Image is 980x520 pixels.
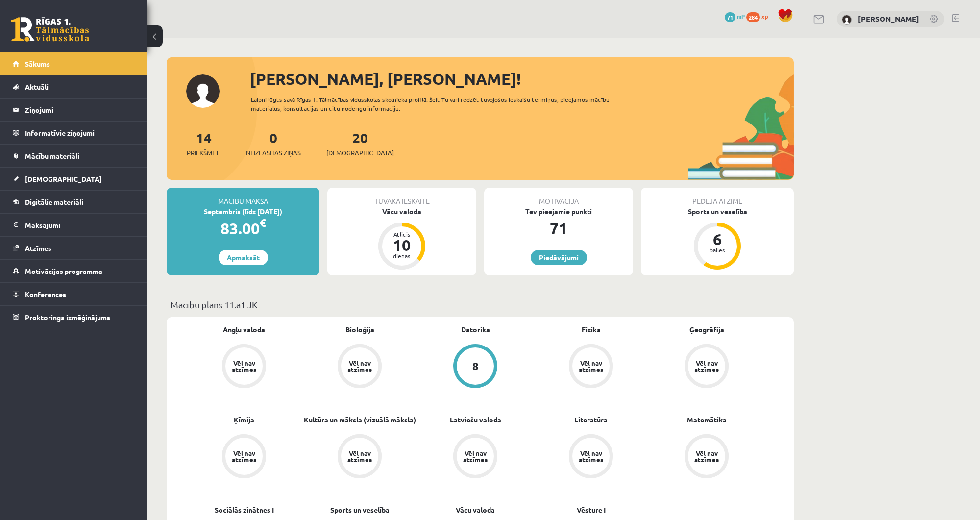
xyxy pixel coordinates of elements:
[186,344,302,390] a: Vēl nav atzīmes
[703,247,732,253] div: balles
[387,237,416,253] div: 10
[25,174,102,183] span: [DEMOGRAPHIC_DATA]
[13,52,135,75] a: Sākums
[223,324,265,335] a: Angļu valoda
[387,231,416,237] div: Atlicis
[25,99,135,121] legend: Ziņojumi
[531,250,587,265] a: Piedāvājumi
[167,206,319,217] div: Septembris (līdz [DATE])
[533,344,649,390] a: Vēl nav atzīmes
[167,217,319,240] div: 83.00
[326,129,394,158] a: 20[DEMOGRAPHIC_DATA]
[693,450,720,463] div: Vēl nav atzīmes
[641,206,794,271] a: Sports un veselība 6 balles
[345,324,374,335] a: Bioloģija
[13,168,135,190] a: [DEMOGRAPHIC_DATA]
[842,15,852,25] img: Emīls Čeksters
[25,122,135,144] legend: Informatīvie ziņojumi
[25,151,79,160] span: Mācību materiāli
[450,415,501,425] a: Latviešu valoda
[171,298,790,311] p: Mācību plāns 11.a1 JK
[25,290,66,298] span: Konferences
[703,231,732,247] div: 6
[582,324,601,335] a: Fizika
[533,434,649,480] a: Vēl nav atzīmes
[187,148,220,158] span: Priekšmeti
[574,415,608,425] a: Literatūra
[327,206,476,271] a: Vācu valoda Atlicis 10 dienas
[387,253,416,259] div: dienas
[461,324,490,335] a: Datorika
[260,216,266,230] span: €
[417,434,533,480] a: Vēl nav atzīmes
[13,122,135,144] a: Informatīvie ziņojumi
[417,344,533,390] a: 8
[25,59,50,68] span: Sākums
[25,267,102,275] span: Motivācijas programma
[13,75,135,98] a: Aktuāli
[234,415,254,425] a: Ķīmija
[230,450,258,463] div: Vēl nav atzīmes
[13,145,135,167] a: Mācību materiāli
[346,450,373,463] div: Vēl nav atzīmes
[577,505,606,515] a: Vēsture I
[219,250,268,265] a: Apmaksāt
[746,12,773,20] a: 284 xp
[13,191,135,213] a: Digitālie materiāli
[250,67,794,91] div: [PERSON_NAME], [PERSON_NAME]!
[13,99,135,121] a: Ziņojumi
[25,313,110,322] span: Proktoringa izmēģinājums
[13,283,135,305] a: Konferences
[11,17,89,42] a: Rīgas 1. Tālmācības vidusskola
[484,188,633,206] div: Motivācija
[230,360,258,372] div: Vēl nav atzīmes
[246,148,301,158] span: Neizlasītās ziņas
[725,12,745,20] a: 71 mP
[689,324,724,335] a: Ģeogrāfija
[302,434,417,480] a: Vēl nav atzīmes
[577,360,605,372] div: Vēl nav atzīmes
[746,12,760,22] span: 284
[25,244,51,252] span: Atzīmes
[577,450,605,463] div: Vēl nav atzīmes
[472,361,479,371] div: 8
[13,306,135,328] a: Proktoringa izmēģinājums
[737,12,745,20] span: mP
[25,214,135,236] legend: Maksājumi
[649,344,764,390] a: Vēl nav atzīmes
[167,188,319,206] div: Mācību maksa
[346,360,373,372] div: Vēl nav atzīmes
[25,198,83,206] span: Digitālie materiāli
[327,206,476,217] div: Vācu valoda
[246,129,301,158] a: 0Neizlasītās ziņas
[215,505,274,515] a: Sociālās zinātnes I
[462,450,489,463] div: Vēl nav atzīmes
[641,206,794,217] div: Sports un veselība
[326,148,394,158] span: [DEMOGRAPHIC_DATA]
[456,505,495,515] a: Vācu valoda
[13,260,135,282] a: Motivācijas programma
[858,14,919,24] a: [PERSON_NAME]
[649,434,764,480] a: Vēl nav atzīmes
[330,505,390,515] a: Sports un veselība
[187,129,220,158] a: 14Priekšmeti
[304,415,416,425] a: Kultūra un māksla (vizuālā māksla)
[484,206,633,217] div: Tev pieejamie punkti
[13,214,135,236] a: Maksājumi
[186,434,302,480] a: Vēl nav atzīmes
[302,344,417,390] a: Vēl nav atzīmes
[251,95,627,113] div: Laipni lūgts savā Rīgas 1. Tālmācības vidusskolas skolnieka profilā. Šeit Tu vari redzēt tuvojošo...
[693,360,720,372] div: Vēl nav atzīmes
[327,188,476,206] div: Tuvākā ieskaite
[687,415,727,425] a: Matemātika
[25,82,49,91] span: Aktuāli
[13,237,135,259] a: Atzīmes
[641,188,794,206] div: Pēdējā atzīme
[761,12,768,20] span: xp
[484,217,633,240] div: 71
[725,12,735,22] span: 71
